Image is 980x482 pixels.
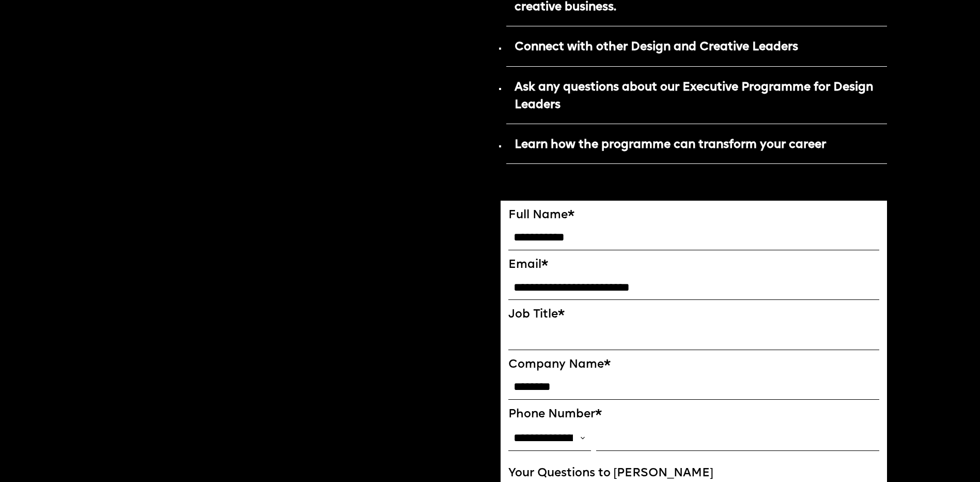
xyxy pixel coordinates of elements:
[508,208,880,222] label: Full Name
[515,82,873,111] strong: Ask any questions about our Executive Programme for Design Leaders
[508,308,880,322] label: Job Title
[508,466,880,480] label: Your Questions to [PERSON_NAME]
[508,358,880,372] label: Company Name
[508,408,880,421] label: Phone Number
[515,41,798,53] strong: Connect with other Design and Creative Leaders
[515,139,826,151] strong: Learn how the programme can transform your career
[508,258,880,272] label: Email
